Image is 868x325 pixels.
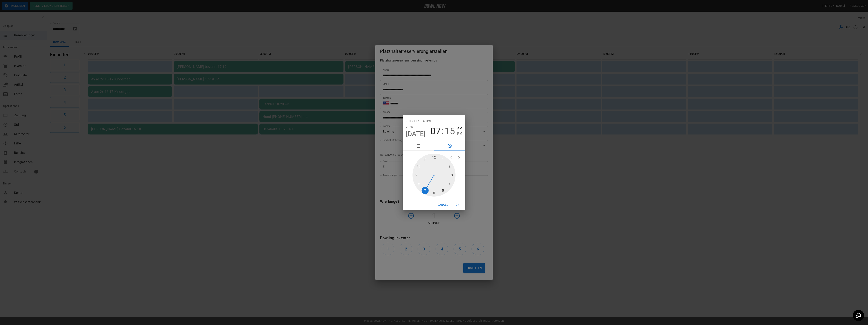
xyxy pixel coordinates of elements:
[403,141,434,150] button: pick date
[457,131,462,136] button: PM
[406,130,426,138] button: [DATE]
[406,124,413,130] button: 2025
[455,153,463,161] button: open next view
[406,118,432,124] span: Select date & time
[441,126,444,137] span: :
[430,126,441,137] button: 07
[436,201,450,208] button: Cancel
[434,141,465,150] button: pick time
[457,126,462,131] button: AM
[444,126,455,137] button: 15
[451,201,464,208] button: OK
